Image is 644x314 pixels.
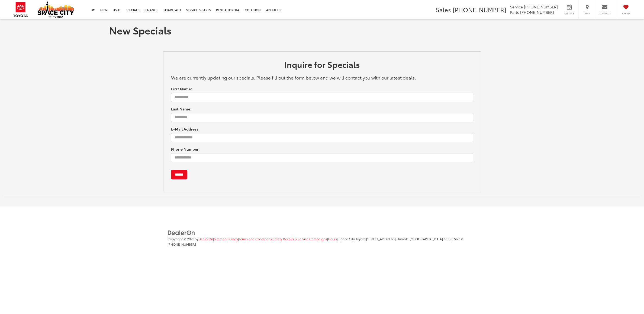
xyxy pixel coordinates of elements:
[337,236,365,241] span: | Space City Toyota
[239,236,272,241] a: Terms and Conditions
[214,236,227,241] a: Sitemap
[198,236,213,241] a: DealerOn Home Page
[171,126,199,132] label: E-Mail Address:
[171,86,192,91] label: First Name:
[168,242,196,246] span: [PHONE_NUMBER]
[171,60,473,71] h2: Inquire for Specials
[168,236,463,246] span: | Sales:
[171,106,191,112] label: Last Name:
[109,25,535,36] h1: New Specials
[328,236,337,241] a: Hours
[272,236,327,241] span: |
[599,12,611,15] span: Contact
[524,4,558,9] span: [PHONE_NUMBER]
[410,236,443,241] span: [GEOGRAPHIC_DATA]
[168,236,195,241] span: Copyright © 2025
[620,12,632,15] span: Saved
[397,236,410,241] span: Humble,
[581,12,593,15] span: Map
[37,1,74,18] img: Space City Toyota
[227,236,238,241] a: Privacy
[366,236,397,241] span: [STREET_ADDRESS],
[168,229,195,235] a: DealerOn
[510,9,519,15] span: Parts
[365,236,452,241] span: |
[171,74,473,81] p: We are currently updating our specials. Please fill out the form below and we will contact you wi...
[273,236,327,241] a: Safety Recalls & Service Campaigns, Opens in a new tab
[563,12,575,15] span: Service
[436,5,451,14] span: Sales
[238,236,272,241] span: |
[327,236,337,241] span: |
[510,4,523,9] span: Service
[171,146,199,152] label: Phone Number:
[168,230,195,236] img: DealerOn
[227,236,238,241] span: |
[195,236,213,241] span: by
[520,9,554,15] span: [PHONE_NUMBER]
[453,5,506,14] span: [PHONE_NUMBER]
[443,236,452,241] span: 77338
[213,236,227,241] span: |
